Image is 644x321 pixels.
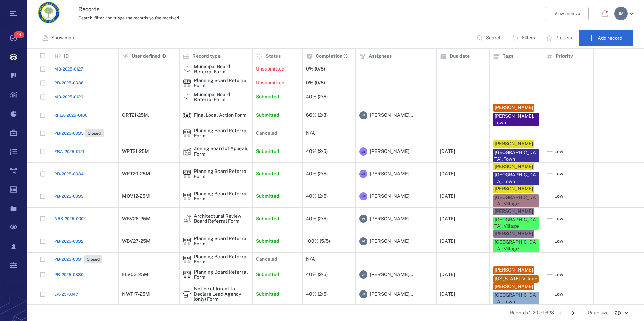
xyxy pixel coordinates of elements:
[183,215,191,223] div: Architectural Review Board Referral Form
[122,272,148,277] div: FLV03-25M
[54,256,83,262] span: PB-2025-0331
[495,163,533,170] div: [PERSON_NAME]
[122,216,151,221] div: WBV26-25M
[359,270,367,279] div: V F
[555,35,572,41] p: Presets
[440,292,455,297] div: [DATE]
[14,31,24,38] span: 14
[54,216,86,222] a: ARB-2025-0002
[256,112,279,119] p: Submitted
[54,148,84,155] a: ZBA-2025-0121
[194,92,249,102] div: Municipal Board Referral Form
[183,192,191,200] img: icon Planning Board Referral Form
[359,215,367,223] div: J M
[306,292,328,297] div: 40% (2/5)
[450,53,470,60] p: Due date
[440,272,455,277] div: [DATE]
[495,230,533,237] div: [PERSON_NAME]
[495,186,533,193] div: [PERSON_NAME]
[609,309,633,317] div: 20
[359,147,367,156] div: M T
[194,269,249,280] div: Planning Board Referral Form
[194,146,249,157] div: Zoning Board of Appeals Form
[495,149,538,162] div: [GEOGRAPHIC_DATA], Town
[78,16,180,20] span: Search, filter and triage the records you've received.
[495,104,533,111] div: [PERSON_NAME]
[194,64,249,75] div: Municipal Board Referral Form
[38,30,79,46] button: Show map
[183,170,191,178] img: icon Planning Board Referral Form
[183,237,191,245] div: Planning Board Referral Form
[256,291,279,298] p: Submitted
[440,171,455,176] div: [DATE]
[508,30,540,46] button: Filters
[495,292,538,305] div: [GEOGRAPHIC_DATA], Town
[440,149,455,154] div: [DATE]
[256,66,284,73] p: Unsubmitted
[440,216,455,221] div: [DATE]
[54,112,88,118] span: RFLA-2025-0166
[183,255,191,263] img: icon Planning Board Referral Form
[132,53,166,60] p: User defined ID
[194,128,249,139] div: Planning Board Referral Form
[556,53,573,60] p: Priority
[495,276,537,282] div: [US_STATE], Village
[542,30,577,46] button: Presets
[78,5,443,14] h3: Records
[183,93,191,101] img: icon Municipal Board Referral Form
[86,131,102,136] span: Closed
[54,193,84,199] a: PB-2025-0333
[370,216,409,222] span: [PERSON_NAME]
[122,171,150,176] div: WRT20-25M
[38,2,60,26] a: Go home
[370,148,409,155] span: [PERSON_NAME]
[256,256,277,263] p: Canceled
[60,5,74,11] span: Help
[183,170,191,178] div: Planning Board Referral Form
[194,286,249,302] div: Notice of Intent to Declare Lead Agency (only) Form
[256,130,277,137] p: Canceled
[54,66,83,72] a: MB-2025-0127
[486,35,502,41] p: Search
[256,80,284,86] p: Unsubmitted
[495,141,533,147] div: [PERSON_NAME]
[183,237,191,245] img: icon Planning Board Referral Form
[256,94,279,100] p: Submitted
[370,271,413,278] span: [PERSON_NAME]...
[183,129,191,137] div: Planning Board Referral Form
[183,255,191,263] div: Planning Board Referral Form
[183,79,191,87] div: Planning Board Referral Form
[554,271,563,278] span: Low
[194,191,249,202] div: Planning Board Referral Form
[306,113,328,118] div: 66% (2/3)
[554,148,563,155] span: Low
[370,291,413,298] span: [PERSON_NAME]...
[54,238,83,244] a: PB-2025-0332
[614,7,636,20] button: JM
[495,283,533,290] div: [PERSON_NAME]
[579,30,633,46] button: Add record
[54,171,84,177] a: PB-2025-0334
[473,30,507,46] button: Search
[183,270,191,279] img: icon Planning Board Referral Form
[54,94,83,100] span: MB-2025-0126
[370,238,409,245] span: [PERSON_NAME]
[64,53,69,60] p: ID
[54,80,84,86] a: PB-2025-0336
[122,194,150,199] div: MOV12-25M
[614,7,628,20] div: J M
[554,170,563,177] span: Low
[183,290,191,298] div: Notice of Intent to Declare Lead Agency (only) Form
[503,53,513,60] p: Tags
[194,254,249,265] div: Planning Board Referral Form
[51,35,74,41] p: Show map
[122,239,151,244] div: WBV27-25M
[440,239,455,244] div: [DATE]
[370,112,413,119] span: [PERSON_NAME]...
[510,309,554,316] span: Records 1-20 of 628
